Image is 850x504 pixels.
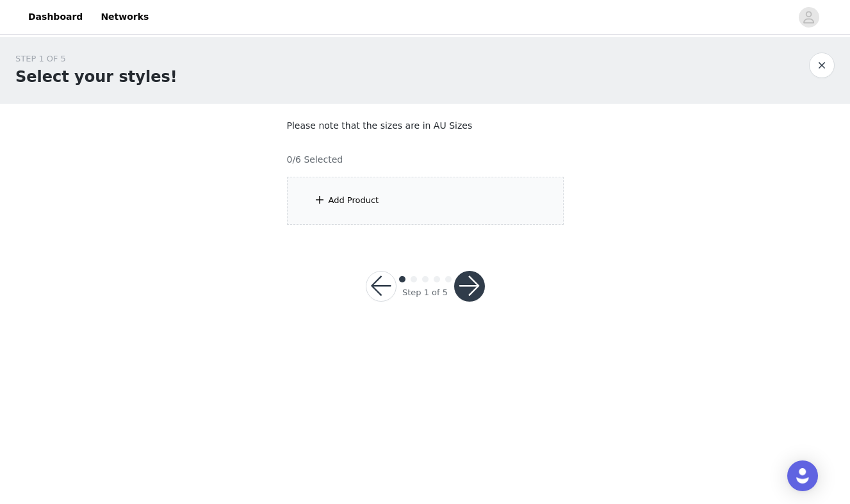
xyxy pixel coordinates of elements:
[287,119,564,133] p: Please note that the sizes are in AU Sizes
[93,3,156,31] a: Networks
[787,460,818,491] div: Open Intercom Messenger
[20,3,90,31] a: Dashboard
[402,286,448,299] div: Step 1 of 5
[329,194,379,207] div: Add Product
[287,153,343,167] h4: 0/6 Selected
[15,65,177,88] h1: Select your styles!
[803,7,815,28] div: avatar
[15,53,177,65] div: STEP 1 OF 5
